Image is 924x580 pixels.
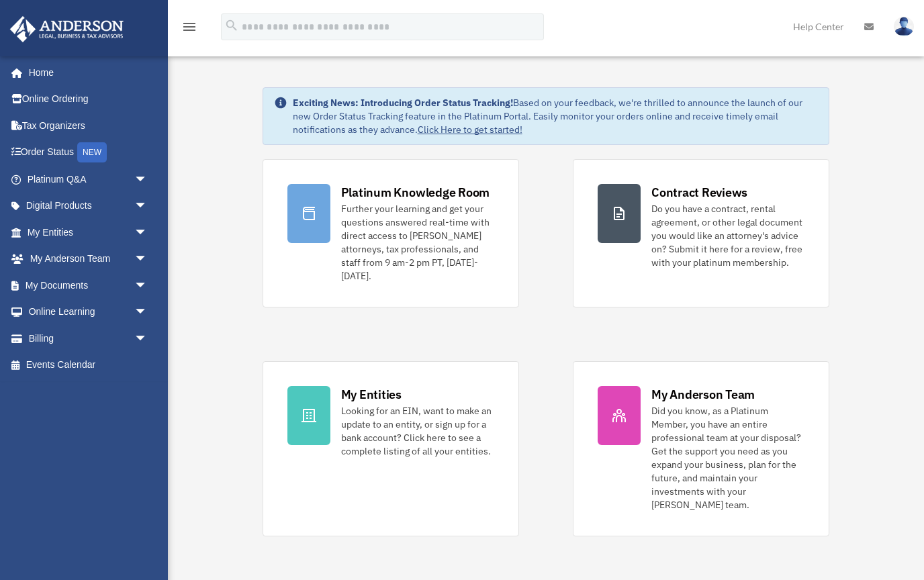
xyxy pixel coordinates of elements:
[9,59,161,86] a: Home
[181,23,197,35] a: menu
[134,219,161,246] span: arrow_drop_down
[341,386,402,403] div: My Entities
[9,246,168,273] a: My Anderson Teamarrow_drop_down
[9,193,168,220] a: Digital Productsarrow_drop_down
[9,139,168,166] a: Order StatusNEW
[77,142,107,162] div: NEW
[224,18,239,33] i: search
[263,361,519,536] a: My Entities Looking for an EIN, want to make an update to an entity, or sign up for a bank accoun...
[9,86,168,113] a: Online Ordering
[263,159,519,307] a: Platinum Knowledge Room Further your learning and get your questions answered real-time with dire...
[6,16,128,42] img: Anderson Advisors Platinum Portal
[134,166,161,193] span: arrow_drop_down
[418,124,522,136] a: Click Here to get started!
[293,96,819,136] div: Based on your feedback, we're thrilled to announce the launch of our new Order Status Tracking fe...
[573,159,829,307] a: Contract Reviews Do you have a contract, rental agreement, or other legal document you would like...
[9,325,168,352] a: Billingarrow_drop_down
[9,112,168,139] a: Tax Organizers
[651,404,804,512] div: Did you know, as a Platinum Member, you have an entire professional team at your disposal? Get th...
[134,193,161,220] span: arrow_drop_down
[341,202,494,283] div: Further your learning and get your questions answered real-time with direct access to [PERSON_NAM...
[9,166,168,193] a: Platinum Q&Aarrow_drop_down
[134,246,161,273] span: arrow_drop_down
[134,325,161,352] span: arrow_drop_down
[341,404,494,458] div: Looking for an EIN, want to make an update to an entity, or sign up for a bank account? Click her...
[341,184,490,201] div: Platinum Knowledge Room
[573,361,829,536] a: My Anderson Team Did you know, as a Platinum Member, you have an entire professional team at your...
[134,272,161,299] span: arrow_drop_down
[9,272,168,299] a: My Documentsarrow_drop_down
[9,299,168,326] a: Online Learningarrow_drop_down
[9,219,168,246] a: My Entitiesarrow_drop_down
[134,299,161,326] span: arrow_drop_down
[181,19,197,35] i: menu
[651,184,747,201] div: Contract Reviews
[651,202,804,269] div: Do you have a contract, rental agreement, or other legal document you would like an attorney's ad...
[651,386,755,403] div: My Anderson Team
[293,97,513,109] strong: Exciting News: Introducing Order Status Tracking!
[9,352,168,379] a: Events Calendar
[894,17,914,36] img: User Pic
